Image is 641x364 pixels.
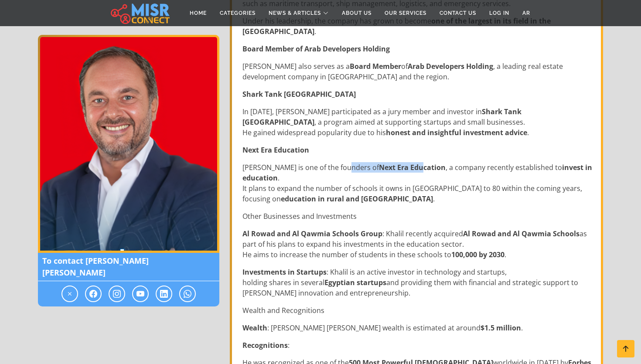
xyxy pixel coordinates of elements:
strong: Shark Tank [GEOGRAPHIC_DATA] [242,107,522,127]
p: : Khalil recently acquired as part of his plans to expand his investments in the education sector... [242,228,592,260]
p: : [242,340,592,350]
strong: Wealth [242,323,267,333]
strong: Board Member [350,61,401,71]
a: Log in [483,5,516,21]
strong: Egyptian startups [324,278,386,287]
strong: Al Rowad and Al Qawmia Schools [463,229,580,238]
p: : [PERSON_NAME] [PERSON_NAME] wealth is estimated at around . [242,323,592,333]
a: Home [183,5,213,21]
img: main.misr_connect [111,2,169,24]
a: News & Articles [262,5,335,21]
a: Contact Us [433,5,483,21]
p: [PERSON_NAME] also serves as a of , a leading real estate development company in [GEOGRAPHIC_DATA... [242,61,592,82]
a: Our Services [378,5,433,21]
strong: Recognitions [242,340,288,350]
a: Categories [213,5,262,21]
strong: Next Era Education [379,163,446,172]
strong: Investments in Startups [242,267,327,277]
strong: Arab Developers Holding [408,61,493,71]
img: Ahmed Tarek Khalil [38,35,219,253]
a: AR [516,5,537,21]
p: Other Businesses and Investments [242,211,592,221]
p: : Khalil is an active investor in technology and startups, holding shares in several and providin... [242,267,592,298]
p: In [DATE], [PERSON_NAME] participated as a jury member and investor in , a program aimed at suppo... [242,106,592,138]
strong: Next Era Education [242,145,309,155]
p: Wealth and Recognitions [242,305,592,316]
strong: invest in education [242,163,592,183]
strong: $1.5 million [481,323,521,333]
span: News & Articles [269,9,321,17]
strong: Al Rowad and Al Qawmia Schools Group [242,229,382,238]
a: About Us [335,5,378,21]
strong: Board Member of Arab Developers Holding [242,44,390,54]
p: [PERSON_NAME] is one of the founders of , a company recently established to . It plans to expand ... [242,162,592,204]
strong: education in rural and [GEOGRAPHIC_DATA] [281,194,433,204]
strong: honest and insightful investment advice [386,128,527,137]
span: To contact [PERSON_NAME] [PERSON_NAME] [38,253,219,281]
strong: 100,000 by 2030 [451,250,505,259]
strong: Shark Tank [GEOGRAPHIC_DATA] [242,89,356,99]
